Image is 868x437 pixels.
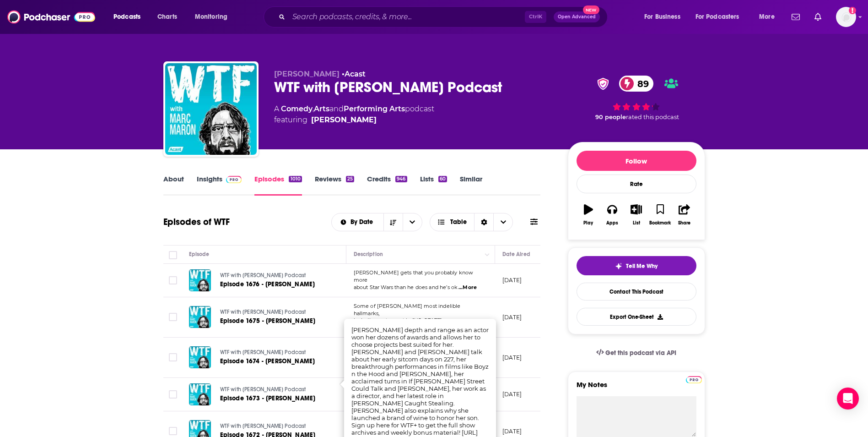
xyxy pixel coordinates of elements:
[678,220,690,226] div: Share
[7,8,95,26] a: Podchaser - Follow, Share and Rate Podcasts
[648,198,672,231] button: Bookmark
[759,11,775,23] span: More
[568,70,705,126] div: verified Badge89 90 peoplerated this podcast
[169,353,177,361] span: Toggle select row
[289,176,302,182] div: 1010
[289,10,525,24] input: Search podcasts, credits, & more...
[163,175,184,196] a: About
[220,423,306,429] span: WTF with [PERSON_NAME] Podcast
[502,354,522,361] p: [DATE]
[220,394,316,402] span: Episode 1673 - [PERSON_NAME]
[395,176,407,182] div: 946
[329,104,344,113] span: and
[577,175,696,193] div: Rate
[606,220,618,226] div: Apps
[189,10,239,24] button: open menu
[220,349,329,357] a: WTF with [PERSON_NAME] Podcast
[837,388,859,410] div: Open Intercom Messenger
[169,390,177,399] span: Toggle select row
[633,220,640,226] div: List
[811,9,825,25] a: Show notifications dropdown
[169,313,177,321] span: Toggle select row
[367,175,407,196] a: Credits946
[615,262,622,270] img: tell me why sparkle
[558,15,596,19] span: Open Advanced
[220,272,329,280] a: WTF with [PERSON_NAME] Podcast
[332,219,383,225] button: open menu
[195,11,227,23] span: Monitoring
[482,249,493,260] button: Column Actions
[274,104,434,126] div: A podcast
[383,213,403,231] button: Sort Direction
[346,176,354,182] div: 25
[554,11,600,22] button: Open AdvancedNew
[577,283,696,300] a: Contact This Podcast
[157,11,177,23] span: Charts
[626,114,679,120] span: rated this podcast
[254,175,302,196] a: Episodes1010
[583,220,593,226] div: Play
[331,213,422,231] h2: Choose List sort
[686,375,702,383] a: Pro website
[626,262,658,270] span: Tell Me Why
[151,10,183,24] a: Charts
[644,11,680,23] span: For Business
[342,70,366,78] span: •
[577,308,696,326] button: Export One-Sheet
[525,11,546,23] span: Ctrl K
[107,10,152,24] button: open menu
[502,276,522,284] p: [DATE]
[354,249,383,260] div: Description
[600,198,624,231] button: Apps
[458,284,477,291] span: ...More
[836,7,856,27] img: User Profile
[619,76,653,92] a: 89
[350,219,376,225] span: By Date
[577,380,696,396] label: My Notes
[628,76,653,92] span: 89
[649,220,671,226] div: Bookmark
[165,63,257,155] img: WTF with Marc Maron Podcast
[220,317,316,325] span: Episode 1675 - [PERSON_NAME]
[281,104,313,113] a: Comedy
[220,272,306,279] span: WTF with [PERSON_NAME] Podcast
[624,198,648,231] button: List
[220,386,329,394] a: WTF with [PERSON_NAME] Podcast
[113,11,140,23] span: Podcasts
[354,284,458,290] span: about Star Wars than he does and he’s ok
[589,342,684,364] a: Get this podcast via API
[169,276,177,284] span: Toggle select row
[849,7,856,14] svg: Add a profile image
[226,176,242,183] img: Podchaser Pro
[605,349,676,357] span: Get this podcast via API
[189,249,210,260] div: Episode
[686,376,702,383] img: Podchaser Pro
[220,280,315,288] span: Episode 1676 - [PERSON_NAME]
[430,213,513,231] button: Choose View
[577,198,600,231] button: Play
[220,422,329,431] a: WTF with [PERSON_NAME] Podcast
[197,175,242,196] a: InsightsPodchaser Pro
[753,10,786,24] button: open menu
[460,175,482,196] a: Similar
[163,216,230,228] h1: Episodes of WTF
[420,175,447,196] a: Lists60
[354,303,461,317] span: Some of [PERSON_NAME] most indelible hallmarks,
[314,104,329,113] a: Arts
[220,386,306,393] span: WTF with [PERSON_NAME] Podcast
[344,104,405,113] a: Performing Arts
[354,317,442,331] span: including a story set in [US_STATE][GEOGRAPHIC_DATA], a m
[638,10,692,24] button: open menu
[577,256,696,275] button: tell me why sparkleTell Me Why
[220,309,306,315] span: WTF with [PERSON_NAME] Podcast
[690,10,753,24] button: open menu
[583,5,599,14] span: New
[220,280,329,289] a: Episode 1676 - [PERSON_NAME]
[220,357,315,365] span: Episode 1674 - [PERSON_NAME]
[577,151,696,171] button: Follow
[220,317,329,326] a: Episode 1675 - [PERSON_NAME]
[220,394,329,403] a: Episode 1673 - [PERSON_NAME]
[474,213,493,231] div: Sort Direction
[788,9,803,25] a: Show notifications dropdown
